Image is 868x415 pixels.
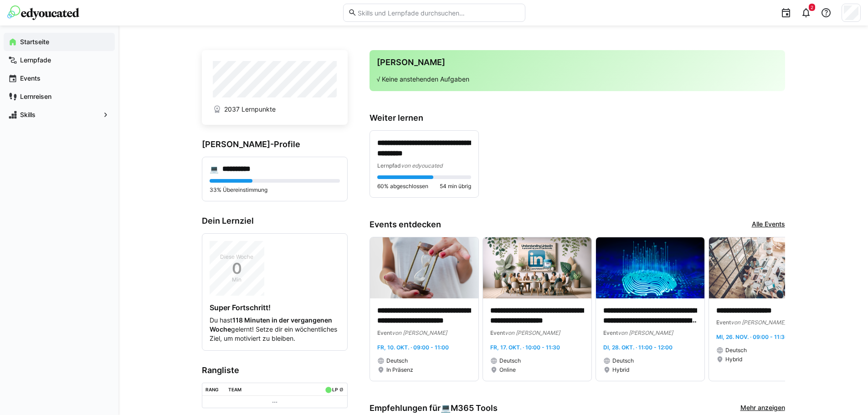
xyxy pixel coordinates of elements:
[377,183,428,190] span: 60% abgeschlossen
[210,164,219,174] div: 💻️
[386,366,413,374] span: In Präsenz
[451,403,498,413] span: M365 Tools
[392,329,447,336] span: von [PERSON_NAME]
[618,329,673,336] span: von [PERSON_NAME]
[716,333,788,340] span: Mi, 26. Nov. · 09:00 - 11:30
[441,403,498,413] div: 💻️
[228,387,241,392] div: Team
[205,387,219,392] div: Rang
[612,357,634,364] span: Deutsch
[377,75,778,84] p: √ Keine anstehenden Aufgaben
[740,403,785,413] a: Mehr anzeigen
[386,357,408,364] span: Deutsch
[505,329,560,336] span: von [PERSON_NAME]
[202,216,348,226] h3: Dein Lernziel
[603,329,618,336] span: Event
[731,319,786,326] span: von [PERSON_NAME]
[490,344,560,351] span: Fr, 17. Okt. · 10:00 - 11:30
[490,329,505,336] span: Event
[370,403,498,413] h3: Empfehlungen für
[752,220,785,230] a: Alle Events
[725,356,742,363] span: Hybrid
[377,344,449,351] span: Fr, 10. Okt. · 09:00 - 11:00
[603,344,673,351] span: Di, 28. Okt. · 11:00 - 12:00
[210,316,332,333] strong: 118 Minuten in der vergangenen Woche
[202,365,348,375] h3: Rangliste
[612,366,629,374] span: Hybrid
[811,5,813,10] span: 2
[339,385,344,393] a: ø
[224,105,276,114] span: 2037 Lernpunkte
[377,57,778,67] h3: [PERSON_NAME]
[370,220,441,230] h3: Events entdecken
[499,357,521,364] span: Deutsch
[596,237,704,298] img: image
[210,316,340,343] p: Du hast gelernt! Setze dir ein wöchentliches Ziel, um motiviert zu bleiben.
[725,347,747,354] span: Deutsch
[483,237,591,298] img: image
[716,319,731,326] span: Event
[370,237,478,298] img: image
[357,9,520,17] input: Skills und Lernpfade durchsuchen…
[401,162,442,169] span: von edyoucated
[202,139,348,149] h3: [PERSON_NAME]-Profile
[370,113,785,123] h3: Weiter lernen
[499,366,516,374] span: Online
[377,329,392,336] span: Event
[709,237,817,298] img: image
[332,387,338,392] div: LP
[210,303,340,312] h4: Super Fortschritt!
[210,186,340,194] p: 33% Übereinstimmung
[440,183,471,190] span: 54 min übrig
[377,162,401,169] span: Lernpfad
